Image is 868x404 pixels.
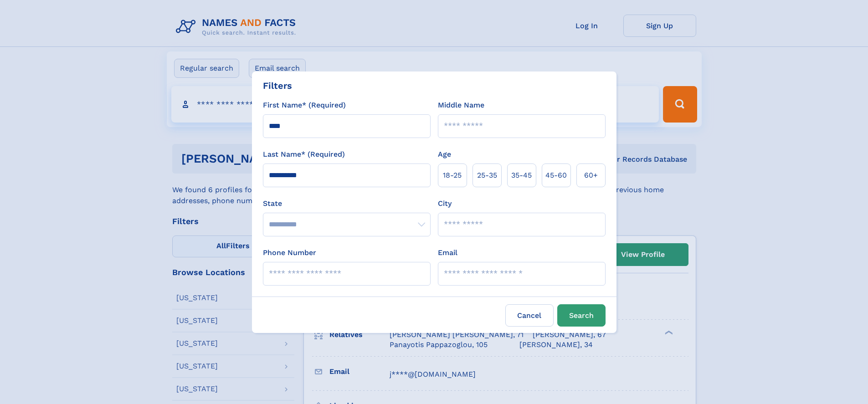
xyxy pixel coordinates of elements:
label: Age [438,149,451,160]
span: 18‑25 [443,170,462,181]
label: Middle Name [438,100,484,111]
span: 45‑60 [545,170,567,181]
span: 25‑35 [477,170,497,181]
label: Last Name* (Required) [263,149,345,160]
button: Search [557,304,606,327]
label: First Name* (Required) [263,100,346,111]
label: State [263,198,431,209]
div: Filters [263,79,292,92]
span: 35‑45 [511,170,532,181]
label: Phone Number [263,247,316,258]
label: City [438,198,452,209]
label: Email [438,247,457,258]
label: Cancel [505,304,554,327]
span: 60+ [584,170,598,181]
